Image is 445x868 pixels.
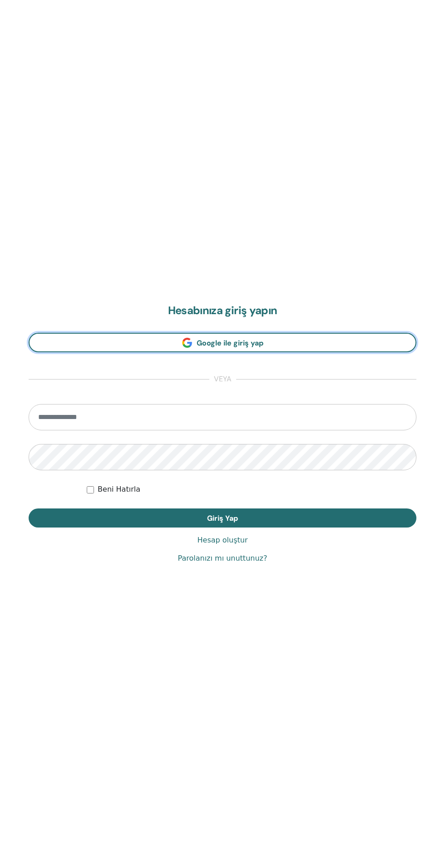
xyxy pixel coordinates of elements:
[197,338,263,348] span: Google ile giriş yap
[207,513,238,523] span: Giriş Yap
[29,333,416,352] a: Google ile giriş yap
[29,304,416,317] h2: Hesabınıza giriş yapın
[209,374,236,385] span: veya
[87,484,416,495] div: Keep me authenticated indefinitely or until I manually logout
[29,508,416,528] button: Giriş Yap
[98,484,140,495] label: Beni Hatırla
[198,535,248,546] a: Hesap oluştur
[178,553,267,564] a: Parolanızı mı unuttunuz?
